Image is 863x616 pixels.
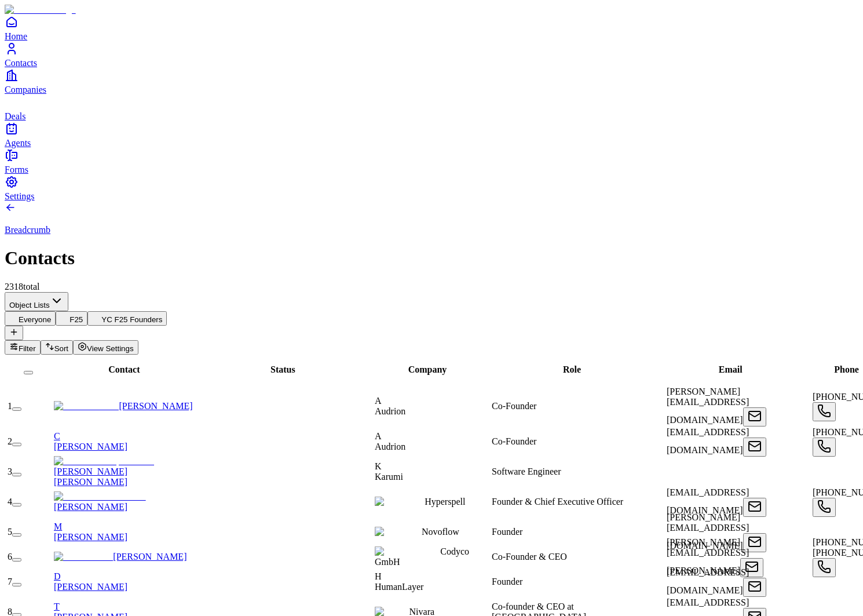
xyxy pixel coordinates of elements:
div: A [375,396,489,406]
img: Hyperspell [375,497,425,507]
div: K [375,461,489,472]
span: [PERSON_NAME][EMAIL_ADDRESS][DOMAIN_NAME] [667,387,749,425]
button: Open [743,578,766,597]
span: Founder & Chief Executive Officer [492,497,623,506]
div: AAudrion [375,396,489,417]
button: Open [813,402,836,421]
span: Contacts [5,58,37,68]
span: Contact [108,365,140,374]
a: Settings [5,175,858,201]
button: Open [813,558,836,577]
span: Audrion [375,406,405,416]
div: HHumanLayer [375,571,489,592]
button: Open [813,438,836,457]
button: Open [740,558,763,577]
a: [PERSON_NAME] [54,401,193,411]
span: Forms [5,165,28,174]
div: T [54,602,198,612]
button: F25 [56,311,87,326]
span: Co-Founder [492,401,536,411]
span: Co-Founder [492,436,536,446]
a: Home [5,15,858,41]
span: Company [408,365,447,374]
img: Stefan Schaff [54,552,113,562]
h1: Contacts [5,247,858,269]
span: Filter [19,344,36,353]
button: Filter [5,340,41,355]
span: 2 [8,436,12,446]
a: D[PERSON_NAME] [54,571,198,592]
div: Codyco GmbHCodyco GmbH [375,546,489,567]
div: AAudrion [375,431,489,452]
span: 3 [8,466,12,476]
img: Novoflow [375,527,422,537]
span: Status [270,365,295,374]
span: Role [563,365,581,374]
button: Sort [41,340,73,355]
img: Codyco GmbH [375,546,440,557]
div: KKarumi [375,461,489,482]
button: Open [743,533,766,552]
span: View Settings [87,344,134,353]
span: [EMAIL_ADDRESS][DOMAIN_NAME] [667,487,749,515]
span: 7 [8,577,12,586]
div: HyperspellHyperspell [375,497,489,507]
button: Open [743,407,766,427]
div: NovoflowNovoflow [375,527,489,537]
span: Software Engineer [492,466,561,476]
button: Everyone [5,311,56,326]
img: Conor Brennan-Burke [54,491,146,502]
span: 4 [8,497,12,506]
span: Companies [5,85,46,94]
span: Novoflow [422,527,459,537]
div: H [375,571,489,582]
a: M[PERSON_NAME] [54,522,198,542]
span: Karumi [375,472,403,482]
a: [PERSON_NAME] [PERSON_NAME] [54,456,154,487]
a: [PERSON_NAME] [54,552,187,562]
p: Breadcrumb [5,225,858,235]
span: Codyco GmbH [375,546,469,567]
img: Chintan Parikh [54,401,119,411]
span: Sort [54,344,68,353]
span: [PERSON_NAME][EMAIL_ADDRESS][PERSON_NAME] [667,537,749,575]
span: [EMAIL_ADDRESS][DOMAIN_NAME] [667,427,749,455]
span: HumanLayer [375,582,423,592]
a: deals [5,95,858,121]
a: Forms [5,148,858,174]
span: Agents [5,138,31,148]
span: [EMAIL_ADDRESS][DOMAIN_NAME] [667,567,749,595]
button: YC F25 Founders [87,311,167,326]
span: 6 [8,552,12,562]
span: Hyperspell [425,497,465,506]
button: Open [743,498,766,517]
a: Companies [5,68,858,94]
a: C[PERSON_NAME] [54,431,198,451]
span: Founder [492,577,522,586]
button: Open [743,438,766,457]
div: D [54,571,198,582]
span: Phone [834,365,859,374]
a: Contacts [5,42,858,68]
span: Audrion [375,442,405,451]
span: Co-Founder & CEO [492,552,567,562]
img: Antonio L. López Marín [54,456,154,466]
span: Email [719,365,743,374]
img: Item Brain Logo [5,5,76,15]
span: Deals [5,111,25,121]
span: [PERSON_NAME][EMAIL_ADDRESS][DOMAIN_NAME] [667,512,749,551]
span: 1 [8,401,12,411]
a: Agents [5,122,858,148]
span: 5 [8,527,12,537]
a: Breadcrumb [5,205,858,235]
div: M [54,522,198,532]
span: Founder [492,527,522,537]
div: 2318 total [5,282,858,292]
div: C [54,431,198,442]
span: Home [5,31,27,41]
button: View Settings [73,340,138,355]
div: A [375,431,489,442]
a: [PERSON_NAME] [54,491,146,512]
span: Settings [5,191,35,201]
button: Open [813,498,836,517]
